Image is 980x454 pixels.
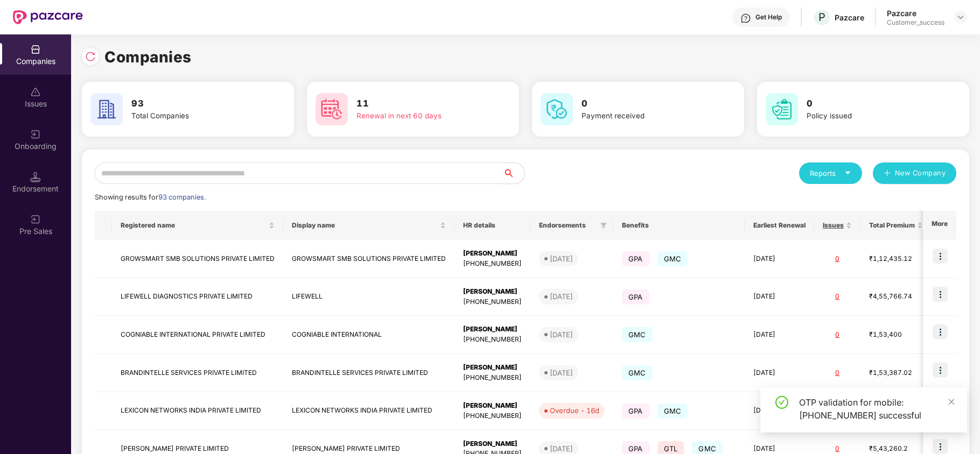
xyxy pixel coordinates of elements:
div: ₹1,12,435.12 [869,254,923,264]
h3: 0 [582,97,709,111]
span: check-circle [775,396,788,409]
span: Display name [292,221,438,230]
div: [PERSON_NAME] [463,249,522,259]
td: LEXICON NETWORKS INDIA PRIVATE LIMITED [112,392,283,430]
img: icon [933,249,948,264]
th: Registered name [112,211,283,240]
h1: Companies [104,45,192,69]
td: COGNIABLE INTERNATIONAL PRIVATE LIMITED [112,316,283,354]
td: [DATE] [745,278,814,316]
div: 0 [823,292,852,302]
td: LEXICON NETWORKS INDIA PRIVATE LIMITED [283,392,454,430]
span: filter [598,219,609,232]
div: Pazcare [835,12,864,23]
td: GROWSMART SMB SOLUTIONS PRIVATE LIMITED [283,240,454,278]
div: ₹5,43,260.2 [869,444,923,454]
img: svg+xml;base64,PHN2ZyB3aWR0aD0iMjAiIGhlaWdodD0iMjAiIHZpZXdCb3g9IjAgMCAyMCAyMCIgZmlsbD0ibm9uZSIgeG... [30,129,41,140]
td: [DATE] [745,316,814,354]
img: svg+xml;base64,PHN2ZyBpZD0iSXNzdWVzX2Rpc2FibGVkIiB4bWxucz0iaHR0cDovL3d3dy53My5vcmcvMjAwMC9zdmciIH... [30,87,41,97]
span: GMC [622,327,653,342]
img: svg+xml;base64,PHN2ZyBpZD0iQ29tcGFuaWVzIiB4bWxucz0iaHR0cDovL3d3dy53My5vcmcvMjAwMC9zdmciIHdpZHRoPS... [30,44,41,55]
img: icon [933,439,948,454]
div: [PHONE_NUMBER] [463,411,522,421]
div: [PERSON_NAME] [463,401,522,411]
span: Showing results for [95,193,206,201]
td: [DATE] [745,392,814,430]
img: svg+xml;base64,PHN2ZyB4bWxucz0iaHR0cDovL3d3dy53My5vcmcvMjAwMC9zdmciIHdpZHRoPSI2MCIgaGVpZ2h0PSI2MC... [316,93,348,125]
img: icon [933,287,948,302]
td: [DATE] [745,354,814,392]
th: Earliest Renewal [745,211,814,240]
div: Policy issued [807,110,934,122]
span: GPA [622,251,649,266]
div: 0 [823,368,852,378]
img: icon [933,324,948,339]
span: caret-down [844,169,851,176]
span: filter [600,222,607,229]
td: BRANDINTELLE SERVICES PRIVATE LIMITED [283,354,454,392]
div: 0 [823,444,852,454]
div: Overdue - 16d [550,405,599,416]
div: ₹1,53,387.02 [869,368,923,378]
span: Total Premium [869,221,915,230]
span: P [818,11,825,24]
span: New Company [895,168,946,179]
img: New Pazcare Logo [13,10,83,24]
span: GPA [622,403,649,418]
div: 0 [823,254,852,264]
div: 0 [823,330,852,340]
td: [DATE] [745,240,814,278]
span: Issues [823,221,844,230]
span: GPA [622,289,649,304]
div: [DATE] [550,329,573,340]
div: [DATE] [550,367,573,378]
img: svg+xml;base64,PHN2ZyB4bWxucz0iaHR0cDovL3d3dy53My5vcmcvMjAwMC9zdmciIHdpZHRoPSI2MCIgaGVpZ2h0PSI2MC... [90,93,123,125]
div: [PERSON_NAME] [463,287,522,297]
td: LIFEWELL [283,278,454,316]
span: GMC [622,365,653,380]
td: LIFEWELL DIAGNOSTICS PRIVATE LIMITED [112,278,283,316]
h3: 11 [356,97,484,111]
div: [PERSON_NAME] [463,324,522,335]
th: More [923,211,956,240]
div: OTP validation for mobile: [PHONE_NUMBER] successful [799,396,954,422]
div: Get Help [755,13,782,22]
img: svg+xml;base64,PHN2ZyB4bWxucz0iaHR0cDovL3d3dy53My5vcmcvMjAwMC9zdmciIHdpZHRoPSI2MCIgaGVpZ2h0PSI2MC... [766,93,798,125]
div: ₹1,53,400 [869,330,923,340]
img: svg+xml;base64,PHN2ZyB3aWR0aD0iMjAiIGhlaWdodD0iMjAiIHZpZXdCb3g9IjAgMCAyMCAyMCIgZmlsbD0ibm9uZSIgeG... [30,214,41,225]
td: BRANDINTELLE SERVICES PRIVATE LIMITED [112,354,283,392]
img: svg+xml;base64,PHN2ZyB3aWR0aD0iMTQuNSIgaGVpZ2h0PSIxNC41IiB2aWV3Qm94PSIwIDAgMTYgMTYiIGZpbGw9Im5vbm... [30,172,41,182]
div: [PHONE_NUMBER] [463,373,522,383]
th: HR details [454,211,530,240]
span: 93 companies. [158,193,206,201]
h3: 0 [807,97,934,111]
div: [PHONE_NUMBER] [463,297,522,307]
div: Customer_success [887,18,944,27]
img: svg+xml;base64,PHN2ZyBpZD0iSGVscC0zMngzMiIgeG1sbnM9Imh0dHA6Ly93d3cudzMub3JnLzIwMDAvc3ZnIiB3aWR0aD... [740,13,751,24]
div: [PHONE_NUMBER] [463,259,522,269]
img: svg+xml;base64,PHN2ZyBpZD0iRHJvcGRvd24tMzJ4MzIiIHhtbG5zPSJodHRwOi8vd3d3LnczLm9yZy8yMDAwL3N2ZyIgd2... [956,13,965,22]
div: ₹4,55,766.74 [869,292,923,302]
th: Total Premium [860,211,932,240]
div: [DATE] [550,443,573,454]
div: Reports [810,168,851,179]
span: Registered name [121,221,267,230]
h3: 93 [131,97,258,111]
span: plus [884,169,891,178]
div: Renewal in next 60 days [356,110,484,122]
div: Total Companies [131,110,258,122]
button: plusNew Company [873,162,956,184]
img: svg+xml;base64,PHN2ZyB4bWxucz0iaHR0cDovL3d3dy53My5vcmcvMjAwMC9zdmciIHdpZHRoPSI2MCIgaGVpZ2h0PSI2MC... [541,93,573,125]
td: GROWSMART SMB SOLUTIONS PRIVATE LIMITED [112,240,283,278]
div: [PERSON_NAME] [463,439,522,449]
th: Display name [283,211,454,240]
th: Benefits [613,211,745,240]
div: [PHONE_NUMBER] [463,335,522,345]
span: Endorsements [539,221,596,230]
button: search [502,162,525,184]
div: Payment received [582,110,709,122]
span: GMC [657,251,688,266]
span: close [948,398,955,406]
div: [DATE] [550,253,573,264]
div: Pazcare [887,8,944,18]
